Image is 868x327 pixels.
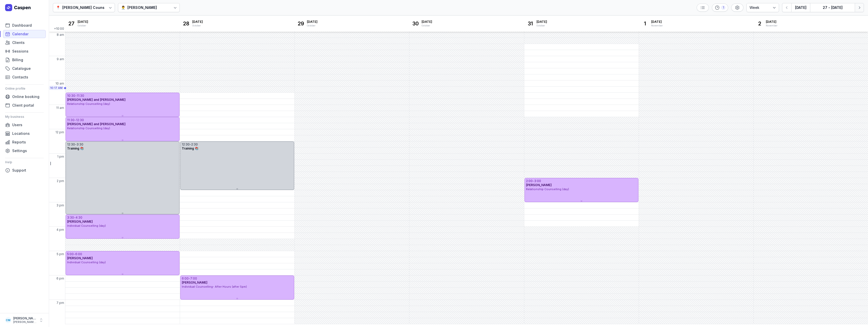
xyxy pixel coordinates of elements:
[57,33,64,37] span: 8 am
[55,130,64,134] span: 12 pm
[526,20,534,28] div: 31
[182,146,199,150] span: Training 📚
[67,216,74,220] div: 3:30
[12,139,26,145] span: Reports
[56,228,64,232] span: 4 pm
[12,148,27,154] span: Settings
[54,27,65,32] span: +10:00
[411,20,420,28] div: 30
[182,276,189,281] div: 6:00
[56,5,60,11] div: 📍
[67,260,106,264] span: Individual Counselling (day)
[6,317,10,323] span: CM
[67,98,126,102] span: [PERSON_NAME] and [PERSON_NAME]
[76,118,84,122] div: 12:30
[534,179,541,183] div: 3:00
[810,3,855,12] button: 27 - [DATE]
[12,66,31,72] span: Catalogue
[182,142,190,146] div: 12:30
[307,20,318,24] span: [DATE]
[50,86,63,90] span: 10:17 AM
[78,20,88,24] span: [DATE]
[791,3,810,12] button: [DATE]
[67,256,93,260] span: [PERSON_NAME]
[57,252,64,256] span: 5 pm
[78,24,88,27] div: October
[182,281,207,284] span: [PERSON_NAME]
[422,24,432,27] div: October
[127,5,157,11] div: [PERSON_NAME]
[67,122,126,126] span: [PERSON_NAME] and [PERSON_NAME]
[56,276,64,281] span: 6 pm
[182,285,247,288] span: Individual Counselling- After Hours (after 5pm)
[12,31,28,37] span: Calendar
[56,106,64,110] span: 11 am
[67,20,76,28] div: 27
[13,320,37,324] div: [PERSON_NAME][EMAIL_ADDRESS][DOMAIN_NAME][PERSON_NAME]
[12,40,25,46] span: Clients
[12,57,23,63] span: Billing
[67,224,106,227] span: Individual Counselling (day)
[67,146,84,150] span: Training 📚
[5,85,44,93] div: Online profile
[75,252,82,256] div: 6:00
[5,158,44,166] div: Help
[422,20,432,24] span: [DATE]
[12,167,26,173] span: Support
[62,5,114,11] div: [PERSON_NAME] Counselling
[74,118,76,122] div: -
[12,48,28,54] span: Sessions
[191,142,198,146] div: 2:30
[297,20,305,28] div: 29
[651,20,663,24] span: [DATE]
[67,142,75,146] div: 12:30
[536,24,547,27] div: October
[536,20,547,24] span: [DATE]
[766,24,777,27] div: November
[67,126,110,130] span: Relationship Counselling (day)
[12,122,22,128] span: Users
[526,179,533,183] div: 2:00
[77,142,83,146] div: 3:30
[67,118,74,122] div: 11:30
[76,216,82,220] div: 4:30
[189,276,190,281] div: -
[121,5,125,11] div: 👨‍⚕️
[307,24,318,27] div: October
[766,20,777,24] span: [DATE]
[12,130,30,137] span: Locations
[57,57,64,61] span: 9 am
[721,6,725,10] div: 1
[526,187,569,191] span: Relationship Counselling (day)
[67,252,74,256] div: 5:00
[55,81,64,86] span: 10 am
[56,203,64,207] span: 3 pm
[190,276,197,281] div: 7:00
[651,24,663,27] div: November
[56,301,64,305] span: 7 pm
[756,20,764,28] div: 2
[67,102,110,106] span: Relationship Counselling (day)
[74,216,76,220] div: -
[12,94,39,100] span: Online booking
[13,316,37,320] div: [PERSON_NAME]
[75,142,77,146] div: -
[192,20,203,24] span: [DATE]
[12,102,34,108] span: Client portal
[12,22,32,28] span: Dashboard
[67,220,93,223] span: [PERSON_NAME]
[57,179,64,183] span: 2 pm
[641,20,649,28] div: 1
[12,74,28,80] span: Contacts
[190,142,191,146] div: -
[75,94,77,98] div: -
[192,24,203,27] div: October
[533,179,534,183] div: -
[77,94,84,98] div: 11:30
[182,20,190,28] div: 28
[5,113,44,121] div: My business
[57,155,64,159] span: 1 pm
[67,94,75,98] div: 10:30
[74,252,75,256] div: -
[526,183,552,187] span: [PERSON_NAME]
